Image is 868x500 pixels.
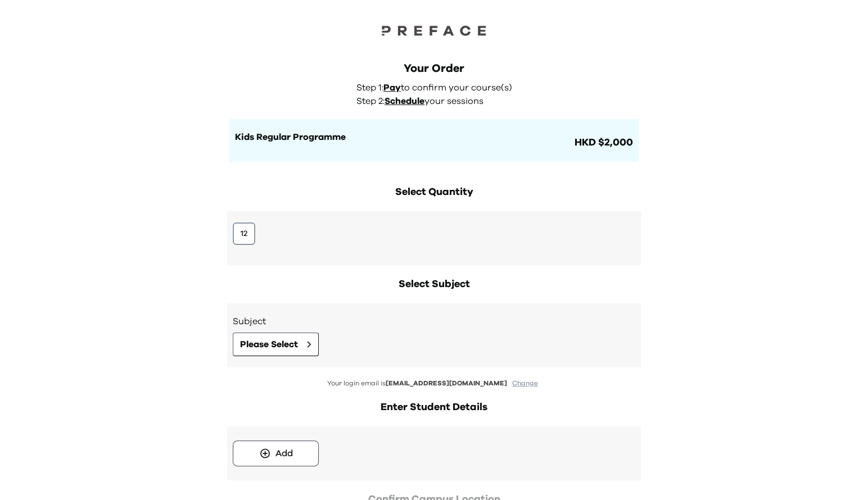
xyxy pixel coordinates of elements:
[227,276,641,292] h2: Select Subject
[233,440,319,466] button: Add
[386,380,507,387] span: [EMAIL_ADDRESS][DOMAIN_NAME]
[235,130,572,144] h1: Kids Regular Programme
[356,94,518,108] p: Step 2: your sessions
[385,97,424,106] span: Schedule
[509,379,541,388] button: Change
[227,399,641,415] h2: Enter Student Details
[275,447,293,460] div: Add
[227,379,641,388] p: Your login email is
[383,83,401,92] span: Pay
[356,81,518,94] p: Step 1: to confirm your course(s)
[227,184,641,200] h2: Select Quantity
[572,135,633,151] span: HKD $2,000
[240,338,298,351] span: Please Select
[229,61,639,76] div: Your Order
[233,222,255,245] button: 12
[233,315,635,328] h3: Subject
[378,22,490,38] img: Preface Logo
[233,333,319,356] button: Please Select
